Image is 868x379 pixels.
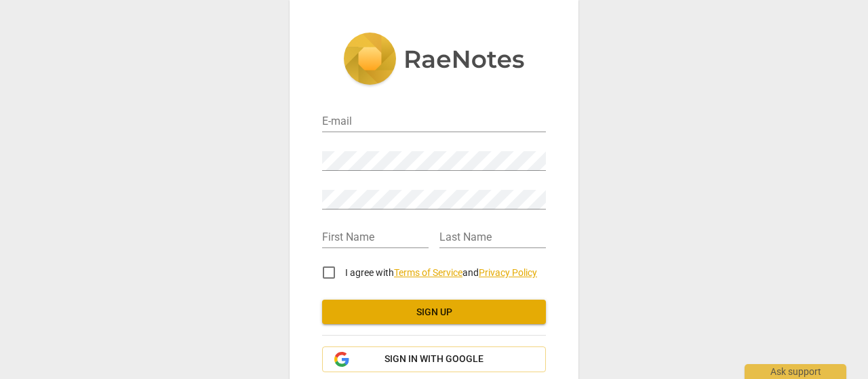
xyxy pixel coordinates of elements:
[394,267,462,278] a: Terms of Service
[343,33,525,88] img: 5ac2273c67554f335776073100b6d88f.svg
[322,300,546,324] button: Sign up
[345,267,537,278] span: I agree with and
[745,364,846,379] div: Ask support
[384,353,484,366] span: Sign in with Google
[333,306,535,319] span: Sign up
[322,346,546,372] button: Sign in with Google
[479,267,537,278] a: Privacy Policy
